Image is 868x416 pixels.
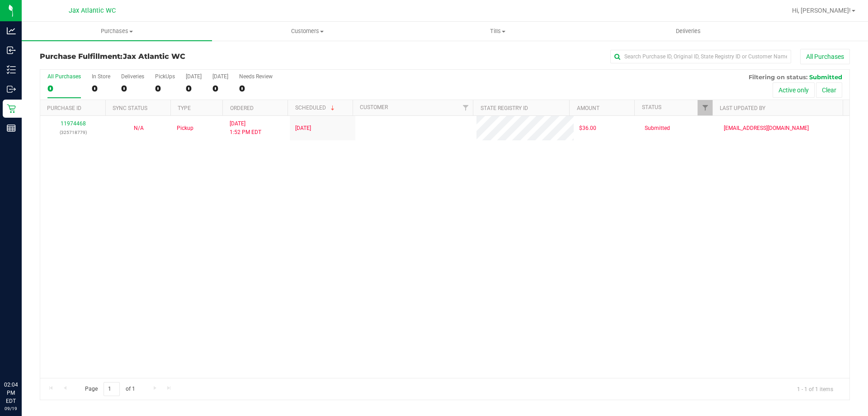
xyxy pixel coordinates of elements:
div: 0 [155,83,175,94]
a: Last Updated By [720,105,765,111]
input: 1 [104,382,120,396]
span: [DATE] [295,124,311,133]
a: Status [642,104,661,110]
span: Jax Atlantic WC [69,7,116,14]
div: [DATE] [186,73,202,80]
span: Pickup [177,124,193,133]
span: Submitted [645,124,670,133]
div: 0 [239,83,273,94]
div: In Store [92,73,110,80]
span: Deliveries [664,27,713,35]
div: PickUps [155,73,175,80]
button: Clear [816,82,842,98]
span: Hi, [PERSON_NAME]! [792,7,851,14]
a: Amount [577,105,599,111]
div: 0 [186,83,202,94]
span: Jax Atlantic WC [123,52,185,61]
a: State Registry ID [481,105,528,111]
p: 02:04 PM EDT [4,381,18,405]
a: Customer [360,104,388,110]
span: 1 - 1 of 1 items [790,382,840,396]
a: Purchases [22,22,212,41]
span: Not Applicable [134,125,144,131]
span: Filtering on status: [749,73,807,81]
a: Ordered [230,105,254,111]
button: Active only [773,82,815,98]
div: 0 [212,83,228,94]
span: Submitted [809,73,842,81]
iframe: Resource center [9,344,36,371]
div: All Purchases [47,73,81,80]
inline-svg: Outbound [7,85,16,94]
span: $36.00 [579,124,596,133]
inline-svg: Retail [7,104,16,113]
span: Purchases [22,27,212,35]
p: 09/19 [4,405,18,412]
div: 0 [121,83,144,94]
input: Search Purchase ID, Original ID, State Registry ID or Customer Name... [610,50,791,63]
button: All Purchases [800,49,850,64]
a: Sync Status [113,105,147,111]
a: Filter [458,100,473,115]
p: (325718779) [46,128,100,137]
a: Customers [212,22,402,41]
div: 0 [47,83,81,94]
a: Purchase ID [47,105,81,111]
div: Needs Review [239,73,273,80]
a: Filter [698,100,712,115]
div: 0 [92,83,110,94]
inline-svg: Analytics [7,26,16,35]
a: 11974468 [61,120,86,127]
span: [EMAIL_ADDRESS][DOMAIN_NAME] [724,124,809,133]
span: [DATE] 1:52 PM EDT [230,120,261,137]
inline-svg: Reports [7,124,16,133]
inline-svg: Inbound [7,46,16,55]
button: N/A [134,124,144,133]
inline-svg: Inventory [7,65,16,74]
a: Type [178,105,191,111]
a: Scheduled [295,105,336,111]
div: Deliveries [121,73,144,80]
span: Page of 1 [77,382,142,396]
a: Deliveries [593,22,783,41]
span: Tills [403,27,592,35]
a: Tills [402,22,593,41]
h3: Purchase Fulfillment: [40,53,310,61]
div: [DATE] [212,73,228,80]
span: Customers [212,27,402,35]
